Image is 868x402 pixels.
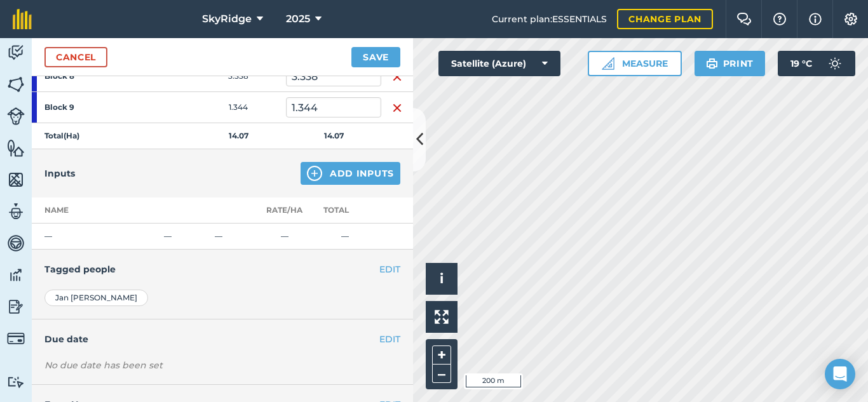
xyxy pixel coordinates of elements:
img: Four arrows, one pointing top left, one top right, one bottom right and the last bottom left [435,310,449,324]
td: — [210,224,261,250]
span: Current plan : ESSENTIALS [492,12,607,26]
a: Change plan [617,9,713,29]
button: + [432,345,451,365]
td: — [32,224,159,250]
h4: Tagged people [44,262,400,276]
button: 19 °C [778,51,855,76]
span: 2025 [286,11,310,27]
img: svg+xml;base64,PD94bWwgdmVyc2lvbj0iMS4wIiBlbmNvZGluZz0idXRmLTgiPz4KPCEtLSBHZW5lcmF0b3I6IEFkb2JlIE... [7,330,25,347]
img: svg+xml;base64,PHN2ZyB4bWxucz0iaHR0cDovL3d3dy53My5vcmcvMjAwMC9zdmciIHdpZHRoPSIxNyIgaGVpZ2h0PSIxNy... [809,11,822,27]
img: svg+xml;base64,PD94bWwgdmVyc2lvbj0iMS4wIiBlbmNvZGluZz0idXRmLTgiPz4KPCEtLSBHZW5lcmF0b3I6IEFkb2JlIE... [7,297,25,316]
img: Two speech bubbles overlapping with the left bubble in the forefront [736,13,752,25]
button: EDIT [379,332,400,346]
img: svg+xml;base64,PD94bWwgdmVyc2lvbj0iMS4wIiBlbmNvZGluZz0idXRmLTgiPz4KPCEtLSBHZW5lcmF0b3I6IEFkb2JlIE... [7,202,25,221]
button: Print [695,51,766,76]
img: svg+xml;base64,PHN2ZyB4bWxucz0iaHR0cDovL3d3dy53My5vcmcvMjAwMC9zdmciIHdpZHRoPSIxNiIgaGVpZ2h0PSIyNC... [392,69,402,84]
div: No due date has been set [44,359,400,372]
button: Add Inputs [301,162,400,185]
strong: 14.07 [229,131,248,140]
span: i [440,271,444,286]
img: svg+xml;base64,PD94bWwgdmVyc2lvbj0iMS4wIiBlbmNvZGluZz0idXRmLTgiPz4KPCEtLSBHZW5lcmF0b3I6IEFkb2JlIE... [7,234,25,253]
button: Satellite (Azure) [438,51,560,76]
img: svg+xml;base64,PHN2ZyB4bWxucz0iaHR0cDovL3d3dy53My5vcmcvMjAwMC9zdmciIHdpZHRoPSIxNCIgaGVpZ2h0PSIyNC... [307,166,322,181]
strong: Block 9 [44,102,144,112]
img: svg+xml;base64,PHN2ZyB4bWxucz0iaHR0cDovL3d3dy53My5vcmcvMjAwMC9zdmciIHdpZHRoPSI1NiIgaGVpZ2h0PSI2MC... [7,170,25,189]
strong: 14.07 [324,131,344,140]
span: SkyRidge [202,11,252,27]
strong: Total ( Ha ) [44,131,79,140]
button: i [426,263,458,295]
span: 19 ° C [790,51,812,76]
td: — [261,224,308,250]
img: A question mark icon [772,13,787,25]
strong: Block 8 [44,71,144,81]
td: 1.344 [191,92,286,123]
div: Open Intercom Messenger [825,359,855,389]
img: svg+xml;base64,PD94bWwgdmVyc2lvbj0iMS4wIiBlbmNvZGluZz0idXRmLTgiPz4KPCEtLSBHZW5lcmF0b3I6IEFkb2JlIE... [7,107,25,125]
h4: Inputs [44,166,75,180]
button: – [432,365,451,383]
img: svg+xml;base64,PD94bWwgdmVyc2lvbj0iMS4wIiBlbmNvZGluZz0idXRmLTgiPz4KPCEtLSBHZW5lcmF0b3I6IEFkb2JlIE... [7,376,25,388]
img: svg+xml;base64,PD94bWwgdmVyc2lvbj0iMS4wIiBlbmNvZGluZz0idXRmLTgiPz4KPCEtLSBHZW5lcmF0b3I6IEFkb2JlIE... [822,51,848,76]
img: svg+xml;base64,PHN2ZyB4bWxucz0iaHR0cDovL3d3dy53My5vcmcvMjAwMC9zdmciIHdpZHRoPSIxOSIgaGVpZ2h0PSIyNC... [706,56,718,71]
h4: Due date [44,332,400,346]
img: svg+xml;base64,PD94bWwgdmVyc2lvbj0iMS4wIiBlbmNvZGluZz0idXRmLTgiPz4KPCEtLSBHZW5lcmF0b3I6IEFkb2JlIE... [7,43,25,62]
td: — [308,224,381,250]
img: Ruler icon [602,57,614,70]
td: 3.338 [191,61,286,92]
button: Save [351,47,400,67]
button: Measure [588,51,682,76]
img: svg+xml;base64,PHN2ZyB4bWxucz0iaHR0cDovL3d3dy53My5vcmcvMjAwMC9zdmciIHdpZHRoPSI1NiIgaGVpZ2h0PSI2MC... [7,138,25,157]
img: fieldmargin Logo [13,9,32,29]
img: svg+xml;base64,PHN2ZyB4bWxucz0iaHR0cDovL3d3dy53My5vcmcvMjAwMC9zdmciIHdpZHRoPSI1NiIgaGVpZ2h0PSI2MC... [7,75,25,94]
th: Rate/ Ha [261,198,308,224]
img: A cog icon [843,13,858,25]
th: Total [308,198,381,224]
img: svg+xml;base64,PHN2ZyB4bWxucz0iaHR0cDovL3d3dy53My5vcmcvMjAwMC9zdmciIHdpZHRoPSIxNiIgaGVpZ2h0PSIyNC... [392,100,402,116]
img: svg+xml;base64,PD94bWwgdmVyc2lvbj0iMS4wIiBlbmNvZGluZz0idXRmLTgiPz4KPCEtLSBHZW5lcmF0b3I6IEFkb2JlIE... [7,265,25,285]
a: Cancel [44,47,107,67]
div: Jan [PERSON_NAME] [44,290,148,306]
button: EDIT [379,262,400,276]
th: Name [32,198,159,224]
td: — [159,224,210,250]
